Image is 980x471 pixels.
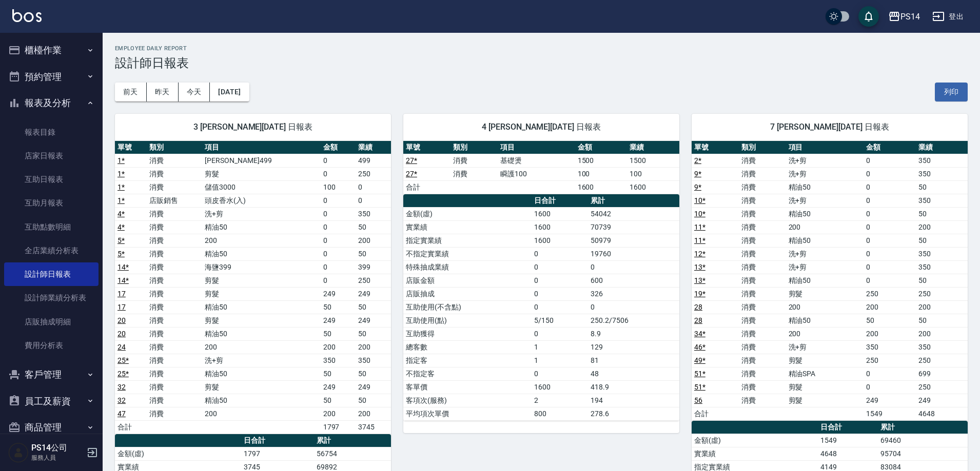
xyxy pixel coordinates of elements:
td: 100 [575,167,628,180]
td: 1797 [321,420,356,434]
button: 列印 [935,83,968,101]
td: 50 [321,367,356,380]
td: 350 [916,194,968,207]
td: 350 [356,354,391,367]
a: 設計師日報表 [4,262,99,286]
td: 精油50 [786,314,864,327]
button: 預約管理 [4,64,99,90]
td: 0 [532,260,588,274]
th: 項目 [498,141,575,154]
a: 設計師業績分析表 [4,286,99,310]
td: 消費 [147,327,202,340]
td: 1600 [575,180,628,194]
td: 50 [356,247,391,260]
td: 69460 [878,434,968,447]
td: 洗+剪 [786,194,864,207]
td: 0 [864,380,915,394]
td: 剪髮 [786,380,864,394]
td: 0 [356,180,391,194]
td: 消費 [739,314,786,327]
td: 洗+剪 [202,354,320,367]
td: 消費 [739,207,786,220]
th: 項目 [202,141,320,154]
td: 0 [532,367,588,380]
td: 不指定實業績 [403,247,532,260]
td: 洗+剪 [202,207,320,220]
td: 50 [864,314,915,327]
td: 0 [321,194,356,207]
td: 金額(虛) [403,207,532,220]
td: 100 [627,167,679,180]
td: 278.6 [588,407,679,420]
td: 249 [321,287,356,300]
td: 消費 [147,180,202,194]
button: 客戶管理 [4,361,99,388]
td: 100 [321,180,356,194]
td: 50 [321,394,356,407]
td: 50 [916,314,968,327]
td: 消費 [147,314,202,327]
td: 實業績 [403,220,532,234]
td: 0 [532,300,588,314]
a: 17 [117,303,126,311]
span: 4 [PERSON_NAME][DATE] 日報表 [416,122,667,132]
td: 消費 [147,340,202,354]
td: 200 [916,220,968,234]
td: 50 [356,327,391,340]
td: 0 [532,247,588,260]
td: 200 [786,220,864,234]
span: 7 [PERSON_NAME][DATE] 日報表 [704,122,955,132]
th: 金額 [864,141,915,154]
td: 實業績 [692,447,818,460]
td: 消費 [147,407,202,420]
td: 200 [916,300,968,314]
td: 200 [864,327,915,340]
td: 0 [321,260,356,274]
td: 金額(虛) [115,447,241,460]
button: PS14 [884,6,924,27]
button: 昨天 [147,83,179,101]
td: 50 [356,367,391,380]
td: 剪髮 [202,380,320,394]
td: 50 [321,300,356,314]
button: 員工及薪資 [4,388,99,415]
td: 洗+剪 [786,260,864,274]
td: 1549 [818,434,878,447]
th: 日合計 [818,421,878,434]
td: 50 [356,394,391,407]
table: a dense table [692,141,968,421]
td: 200 [916,327,968,340]
td: 客項次(服務) [403,394,532,407]
h2: Employee Daily Report [115,45,968,52]
td: 1500 [627,154,679,167]
td: 200 [786,300,864,314]
td: 精油50 [202,367,320,380]
td: 消費 [739,380,786,394]
a: 互助月報表 [4,191,99,215]
th: 單號 [115,141,147,154]
td: 50 [356,300,391,314]
td: 350 [916,260,968,274]
th: 業績 [627,141,679,154]
table: a dense table [115,141,391,434]
td: 0 [588,260,679,274]
td: 0 [532,327,588,340]
td: 消費 [739,340,786,354]
td: 消費 [147,260,202,274]
td: 互助使用(不含點) [403,300,532,314]
td: 200 [356,234,391,247]
td: 3745 [356,420,391,434]
td: 50 [916,234,968,247]
td: 洗+剪 [786,154,864,167]
td: 精油50 [786,180,864,194]
td: 消費 [147,167,202,180]
td: 95704 [878,447,968,460]
th: 單號 [403,141,450,154]
a: 32 [117,383,126,391]
td: 200 [202,234,320,247]
td: 剪髮 [202,314,320,327]
td: 4648 [916,407,968,420]
td: 特殊抽成業績 [403,260,532,274]
td: 194 [588,394,679,407]
th: 累計 [314,434,391,447]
